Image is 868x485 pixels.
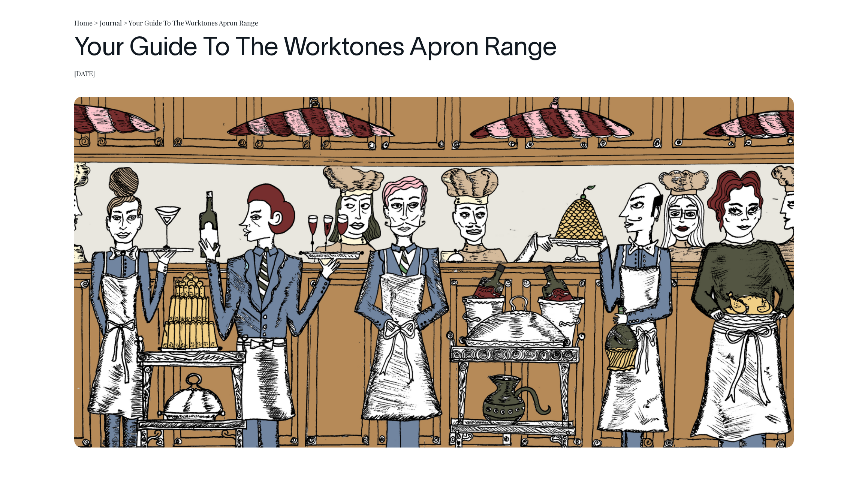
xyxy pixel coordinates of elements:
time: [DATE] [74,69,95,78]
span: > [123,18,127,27]
span: > [94,18,98,27]
a: Journal [100,18,122,27]
img: Your Guide To The Worktones Apron Range [74,97,794,448]
a: Home [74,18,93,27]
span: Your Guide To The Worktones Apron Range [129,18,258,27]
h1: Your Guide To The Worktones Apron Range [74,35,794,63]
